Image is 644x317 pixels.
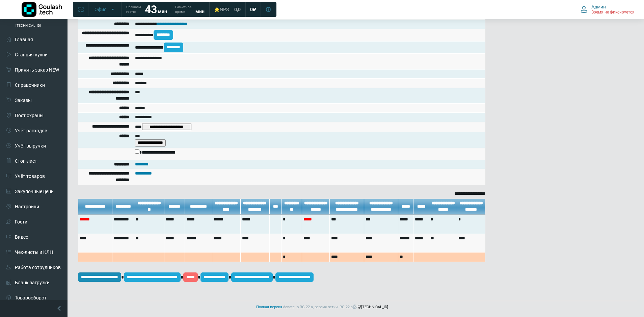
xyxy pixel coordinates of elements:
[95,6,106,12] span: Офис
[145,3,157,16] strong: 43
[22,2,62,17] img: Логотип компании Goulash.tech
[253,6,256,12] span: ₽
[90,4,119,15] button: Офис
[7,301,637,314] footer: [TECHNICAL_ID]
[220,7,229,12] span: NPS
[122,3,209,16] a: Обещаем гостю 43 мин Расчетное время мин
[214,6,229,12] div: ⭐
[576,2,639,17] button: Админ Время не фиксируется
[158,9,167,14] span: мин
[126,5,141,14] span: Обещаем гостю
[283,305,357,309] span: donatello RG-22-a, версия ветки: RG-22-a
[246,3,260,16] a: 0 ₽
[250,6,253,12] span: 0
[195,9,205,14] span: мин
[175,5,191,14] span: Расчетное время
[234,6,241,12] span: 0,0
[591,10,635,15] span: Время не фиксируется
[210,3,245,16] a: ⭐NPS 0,0
[591,4,606,10] span: Админ
[256,305,282,309] a: Полная версия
